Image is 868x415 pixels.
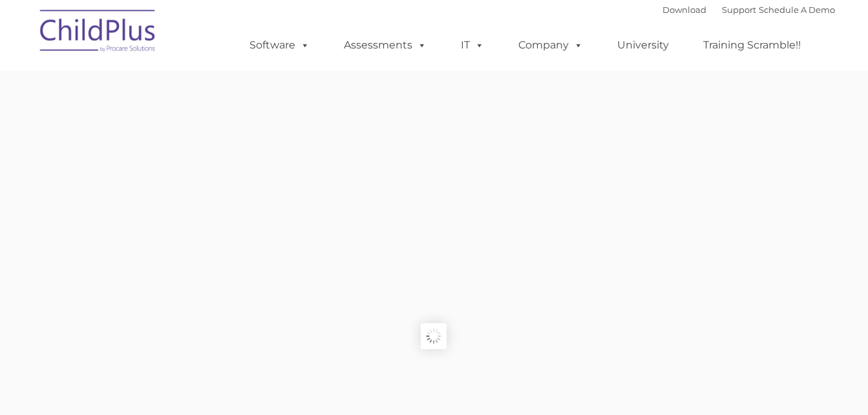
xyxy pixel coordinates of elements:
a: University [604,32,682,58]
font: | [662,5,835,15]
img: ChildPlus by Procare Solutions [34,1,163,65]
a: Assessments [331,32,439,58]
a: IT [448,32,497,58]
a: Software [237,32,323,58]
a: Download [662,5,706,15]
a: Schedule A Demo [759,5,835,15]
a: Company [505,32,596,58]
a: Support [722,5,756,15]
a: Training Scramble!! [690,32,814,58]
